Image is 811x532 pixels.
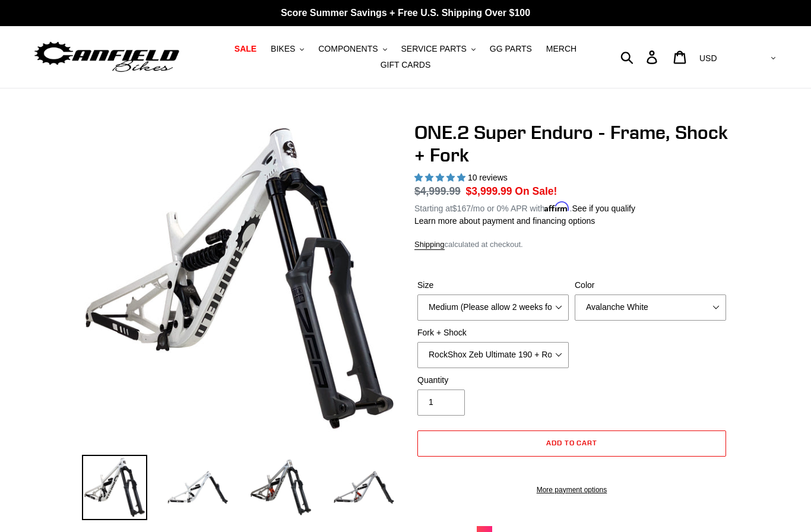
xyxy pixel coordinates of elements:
[540,41,582,57] a: MERCH
[414,216,595,226] a: Learn more about payment and financing options
[417,279,569,292] label: Size
[468,173,508,182] span: 10 reviews
[544,202,569,212] span: Affirm
[248,455,313,520] img: Load image into Gallery viewer, ONE.2 Super Enduro - Frame, Shock + Fork
[33,39,181,76] img: Canfield Bikes
[417,484,726,495] a: More payment options
[401,44,466,54] span: SERVICE PARTS
[265,41,310,57] button: BIKES
[452,204,471,213] span: $167
[572,204,635,213] a: See if you qualify - Learn more about Affirm Financing (opens in modal)
[546,438,598,447] span: Add to cart
[414,185,461,197] s: $4,999.99
[515,183,557,199] span: On Sale!
[484,41,538,57] a: GG PARTS
[414,199,635,215] p: Starting at /mo or 0% APR with .
[381,60,431,70] span: GIFT CARDS
[312,41,392,57] button: COMPONENTS
[82,455,147,520] img: Load image into Gallery viewer, ONE.2 Super Enduro - Frame, Shock + Fork
[414,121,729,167] h1: ONE.2 Super Enduro - Frame, Shock + Fork
[235,44,256,54] span: SALE
[395,41,481,57] button: SERVICE PARTS
[417,374,569,387] label: Quantity
[271,44,295,54] span: BIKES
[229,41,262,57] a: SALE
[165,455,230,520] img: Load image into Gallery viewer, ONE.2 Super Enduro - Frame, Shock + Fork
[546,44,576,54] span: MERCH
[466,185,512,197] span: $3,999.99
[490,44,532,54] span: GG PARTS
[417,327,569,339] label: Fork + Shock
[375,57,437,73] a: GIFT CARDS
[414,240,445,250] a: Shipping
[331,455,397,520] img: Load image into Gallery viewer, ONE.2 Super Enduro - Frame, Shock + Fork
[318,44,378,54] span: COMPONENTS
[575,279,726,292] label: Color
[414,173,468,182] span: 5.00 stars
[417,430,726,457] button: Add to cart
[414,239,729,251] div: calculated at checkout.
